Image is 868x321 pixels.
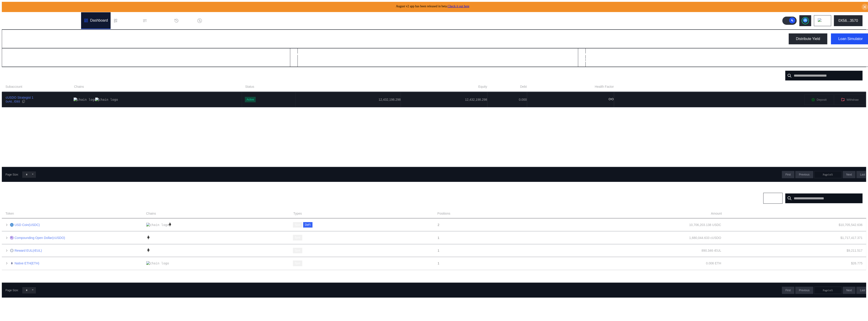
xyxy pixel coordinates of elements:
div: Discount Factors [204,19,231,23]
div: 0xA6...fD93 [6,100,20,103]
button: Previous [795,287,813,294]
button: chain logo [814,15,831,26]
span: Page 1 of 1 [823,173,833,176]
td: 12,432,198.298 [296,92,401,107]
span: Last [860,289,865,292]
button: Chain [763,193,783,204]
span: Token [5,211,14,216]
span: Next [846,173,852,176]
h2: Total Equity [582,52,602,56]
h2: Total Balance [6,52,29,56]
div: USD [298,58,308,63]
div: cUSDO Strategist 1 [6,95,33,100]
div: Page Size: [5,289,19,292]
div: USD [46,58,55,63]
span: August v2 app has been released in beta. [396,5,469,8]
span: Last [860,173,865,176]
div: Loan Book [120,19,137,23]
span: Subaccount [5,84,22,89]
img: chain logo [146,261,169,265]
button: 0X56...3570 [834,15,863,26]
div: 1 [438,261,576,265]
span: Previous [799,289,810,292]
a: Native ETH(ETH) [15,261,39,265]
a: Permissions [140,12,171,29]
div: 0 [294,58,297,63]
img: chain logo [74,98,96,102]
a: Loan Book [111,12,140,29]
span: Positions [437,211,450,216]
a: Discount Factors [195,12,234,29]
button: Previous [795,171,813,178]
button: Next [843,287,856,294]
h2: Total Debt [294,52,311,56]
div: 2 [438,223,576,227]
img: ethereum.png [10,261,14,265]
div: 0X56...3570 [838,19,858,23]
a: Compounding Open Dollar(cUSDO) [15,236,65,240]
div: Positions [5,196,24,201]
div: $ 9,211.517 [847,248,863,253]
div: 12,432,198.298 [6,58,44,63]
div: $ 10,705,542.636 [839,223,863,227]
span: Account Balance [377,84,401,89]
div: Permissions [149,19,169,23]
button: First [782,287,794,294]
span: Chain [767,197,774,200]
div: DeFi [305,223,311,226]
span: Chains [146,211,156,216]
span: Status [245,84,254,89]
div: Spot [295,249,300,252]
span: First [786,289,791,292]
a: Reward EUL(rEUL) [15,248,42,253]
div: 0.006 ETH [706,261,721,265]
a: History [171,12,195,29]
span: Deposit [817,98,826,101]
span: Equity [478,84,487,89]
div: Page Size: [5,173,19,176]
div: 890.346 rEUL [702,248,721,253]
button: Distribute Yield [789,33,828,44]
button: Withdraw [834,94,866,105]
span: First [786,173,791,176]
div: 12,432,198.298 [582,58,620,63]
span: Health Factor [595,84,614,89]
a: Check it out here [448,5,469,8]
div: 10,706,203.138 USDC [689,223,721,227]
div: Spot [295,236,300,239]
div: Spot [295,262,300,265]
img: cUSDO_logo_white.png [10,236,14,240]
div: Distribute Yield [796,37,820,41]
div: History [181,19,192,23]
div: Spot [295,223,300,226]
a: Dashboard [81,12,111,29]
div: 1 [438,248,576,253]
img: chain logo [168,222,172,226]
span: Page 1 of 1 [823,289,833,292]
button: Deposit [804,94,834,105]
div: 1,680,044.633 cUSDO [689,236,721,240]
span: Withdraw [847,98,859,101]
div: $ 26.775 [851,261,863,265]
img: chain logo [95,98,118,102]
img: empty-token.png [10,249,14,252]
button: First [782,171,794,178]
div: My Dashboard [6,35,47,43]
span: Previous [799,173,810,176]
div: Loan Simulator [838,37,863,41]
div: Dashboard [90,18,108,23]
span: USD Value [847,211,863,216]
img: chain logo [146,235,150,239]
img: chain logo [146,223,169,227]
span: Debt [520,84,527,89]
span: Chains [74,84,84,89]
div: Active [247,98,254,101]
span: Next [846,289,852,292]
td: 12,432,198.298 [401,92,487,107]
img: chain logo [818,18,823,23]
div: Subaccounts [5,73,32,78]
img: chain logo [146,248,150,252]
button: Next [843,171,856,178]
span: Types [293,211,302,216]
a: USD Coin(USDC) [15,223,40,227]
